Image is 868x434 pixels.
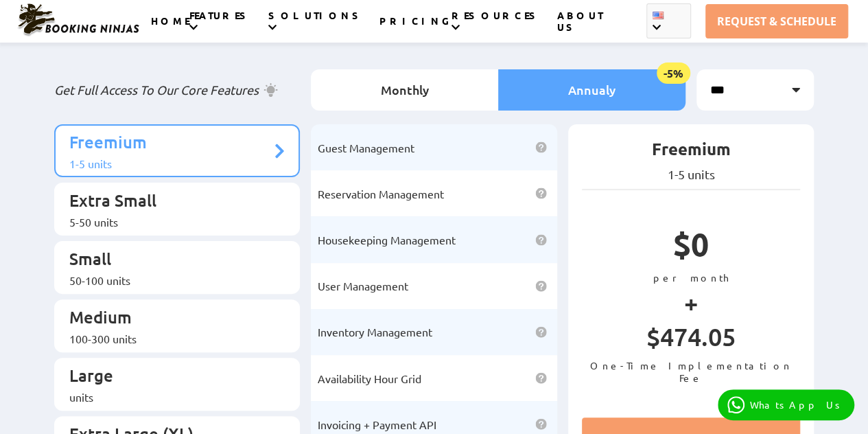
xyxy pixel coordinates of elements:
[318,233,456,247] span: Housekeeping Management
[318,418,436,431] span: Invoicing + Payment API
[268,9,364,37] a: SOLUTIONS
[705,4,848,38] a: REQUEST & SCHEDULE
[69,215,272,229] div: 5-50 units
[318,279,408,293] span: User Management
[318,141,414,155] span: Guest Management
[750,399,845,411] p: WhatsApp Us
[69,390,272,404] div: units
[582,271,801,284] p: per month
[69,332,272,345] div: 100-300 units
[582,321,801,359] p: $474.05
[69,190,272,215] p: Extra Small
[535,418,547,430] img: help icon
[498,69,685,111] li: Annualy
[657,62,690,84] span: -5%
[54,82,301,98] p: Get Full Access To Our Core Features
[451,9,541,37] a: RESOURCES
[535,326,547,338] img: help icon
[151,14,189,43] a: HOME
[582,359,801,384] p: One-Time Implementation Fee
[535,187,547,199] img: help icon
[318,372,421,385] span: Availability Hour Grid
[16,3,140,37] img: Booking Ninjas Logo
[379,14,451,43] a: PRICING
[557,9,603,49] a: ABOUT US
[189,9,252,37] a: FEATURES
[582,224,801,271] p: $0
[535,234,547,246] img: help icon
[535,141,547,153] img: help icon
[69,157,272,170] div: 1-5 units
[535,280,547,292] img: help icon
[318,325,432,339] span: Inventory Management
[69,273,272,287] div: 50-100 units
[69,248,272,273] p: Small
[69,365,272,390] p: Large
[535,372,547,384] img: help icon
[582,138,801,167] p: Freemium
[318,187,444,201] span: Reservation Management
[582,284,801,321] p: +
[582,167,801,182] p: 1-5 units
[69,306,272,332] p: Medium
[718,389,854,420] a: WhatsApp Us
[311,69,498,111] li: Monthly
[69,131,272,157] p: Freemium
